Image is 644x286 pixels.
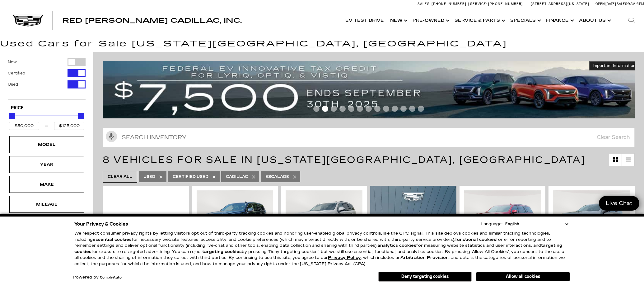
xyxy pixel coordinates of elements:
[593,63,636,68] span: Important Information
[357,106,363,112] span: Go to slide 6
[476,272,570,281] button: Allow all cookies
[313,106,320,112] span: Go to slide 1
[265,173,289,181] span: Escalade
[108,173,132,181] span: Clear All
[74,220,128,228] span: Your Privacy & Cookies
[468,2,525,6] a: Service: [PHONE_NUMBER]
[418,2,431,6] span: Sales:
[62,17,242,24] a: Red [PERSON_NAME] Cadillac, Inc.
[226,173,248,181] span: Cadillac
[432,2,466,6] span: [PHONE_NUMBER]
[451,8,507,33] a: Service & Parts
[507,8,543,33] a: Specials
[74,243,562,254] strong: targeting cookies
[197,190,273,248] img: 2022 Cadillac Escalade Premium Luxury
[387,8,409,33] a: New
[400,106,407,112] span: Go to slide 11
[62,17,242,24] span: Red [PERSON_NAME] Cadillac, Inc.
[31,161,62,168] div: Year
[103,61,639,119] img: vrp-tax-ending-august-version
[173,173,208,181] span: Certified Used
[9,111,84,130] div: Price
[504,221,570,227] select: Language Select
[11,105,82,111] h5: Price
[378,272,472,282] button: Deny targeting cookies
[553,190,630,248] img: 2024 Cadillac Escalade Sport Platinum
[9,136,84,153] div: ModelModel
[531,2,589,6] a: [STREET_ADDRESS][US_STATE]
[348,106,354,112] span: Go to slide 5
[103,154,586,165] span: 8 Vehicles for Sale in [US_STATE][GEOGRAPHIC_DATA], [GEOGRAPHIC_DATA]
[106,131,117,142] svg: Click to toggle on voice search
[392,106,398,112] span: Go to slide 10
[9,113,15,119] div: Minimum Price
[418,106,424,112] span: Go to slide 13
[8,59,17,65] label: New
[9,156,84,173] div: YearYear
[464,190,541,248] img: 2024 Cadillac Escalade Sport Platinum
[74,231,570,267] p: We respect consumer privacy rights by letting visitors opt out of third-party tracking cookies an...
[599,196,639,211] a: Live Chat
[202,249,242,254] strong: targeting cookies
[107,190,184,250] img: 2021 Cadillac Escalade Sport Platinum
[9,122,39,130] input: Minimum
[31,181,62,188] div: Make
[342,8,387,33] a: EV Test Drive
[12,15,44,26] img: Cadillac Dark Logo with Cadillac White Text
[617,2,628,6] span: Sales:
[377,243,416,248] strong: analytics cookies
[576,8,613,33] a: About Us
[409,8,451,33] a: Pre-Owned
[93,237,132,242] strong: essential cookies
[339,106,346,112] span: Go to slide 4
[628,2,644,6] span: 9 AM-6 PM
[31,201,62,208] div: Mileage
[543,8,576,33] a: Finance
[100,276,122,279] a: ComplyAuto
[409,106,415,112] span: Go to slide 12
[383,106,389,112] span: Go to slide 9
[8,58,86,99] div: Filter by Vehicle Type
[400,255,449,260] strong: Arbitration Provision
[470,2,487,6] span: Service:
[455,237,496,242] strong: functional cookies
[54,122,84,130] input: Maximum
[603,200,636,207] span: Live Chat
[73,275,122,279] div: Powered by
[103,128,635,147] input: Search Inventory
[8,70,25,76] label: Certified
[286,190,362,248] img: 2024 Cadillac Escalade Sport
[9,196,84,213] div: MileageMileage
[488,2,523,6] span: [PHONE_NUMBER]
[331,106,337,112] span: Go to slide 3
[143,173,155,181] span: Used
[31,141,62,148] div: Model
[481,222,502,226] div: Language:
[328,255,361,260] a: Privacy Policy
[9,176,84,193] div: MakeMake
[595,2,616,6] span: Open [DATE]
[78,113,84,119] div: Maximum Price
[374,106,380,112] span: Go to slide 8
[366,106,372,112] span: Go to slide 7
[8,81,18,88] label: Used
[322,106,328,112] span: Go to slide 2
[418,2,468,6] a: Sales: [PHONE_NUMBER]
